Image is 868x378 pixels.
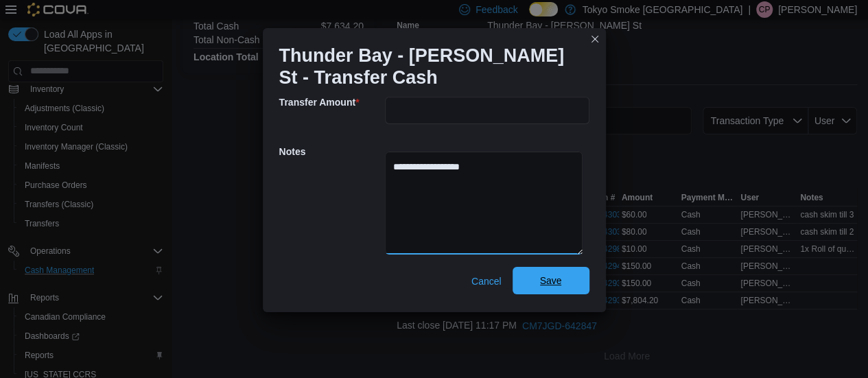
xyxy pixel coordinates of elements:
button: Cancel [466,268,507,295]
button: Closes this modal window [587,31,603,47]
h1: Thunder Bay - [PERSON_NAME] St - Transfer Cash [279,45,578,88]
span: Save [540,274,562,287]
button: Save [513,267,589,294]
h5: Notes [279,138,382,165]
span: Cancel [471,274,502,288]
h5: Transfer Amount [279,88,382,116]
